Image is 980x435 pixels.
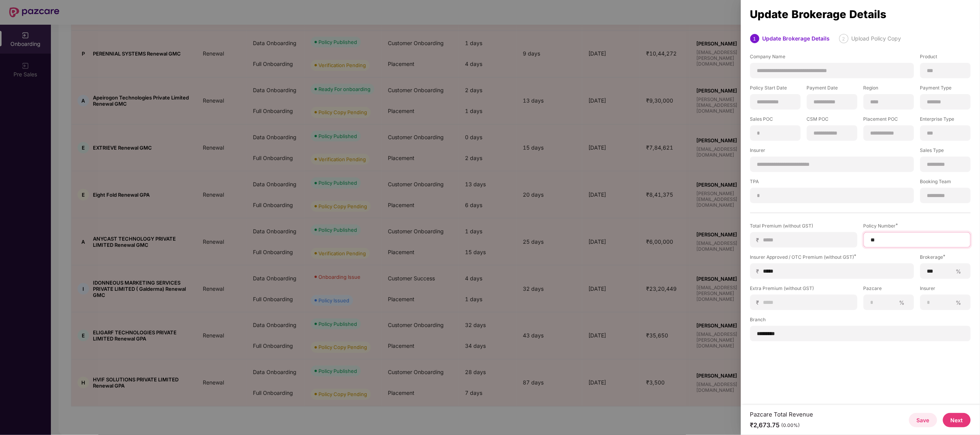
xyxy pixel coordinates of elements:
[953,268,965,275] span: %
[920,285,971,295] label: Insurer
[920,116,971,125] label: Enterprise Type
[781,422,800,428] div: (0.00%)
[920,178,971,188] label: Booking Team
[864,84,914,94] label: Region
[756,236,763,244] span: ₹
[864,116,914,125] label: Placement POC
[852,34,901,43] div: Upload Policy Copy
[750,116,801,125] label: Sales POC
[920,53,971,63] label: Product
[750,178,914,188] label: TPA
[750,223,857,232] label: Total Premium (without GST)
[943,413,971,427] button: Next
[807,84,857,94] label: Payment Date
[750,147,914,157] label: Insurer
[763,34,830,43] div: Update Brokerage Details
[896,299,908,306] span: %
[953,299,965,306] span: %
[920,147,971,157] label: Sales Type
[750,254,914,260] div: Insurer Approved / OTC Premium (without GST)
[750,10,971,19] div: Update Brokerage Details
[807,116,857,125] label: CSM POC
[864,285,914,295] label: Pazcare
[756,268,763,275] span: ₹
[842,36,845,42] span: 2
[909,413,937,427] button: Save
[864,223,971,229] div: Policy Number
[750,411,813,418] div: Pazcare Total Revenue
[756,299,763,306] span: ₹
[750,316,971,326] label: Branch
[750,421,813,429] div: ₹2,673.75
[920,84,971,94] label: Payment Type
[750,84,801,94] label: Policy Start Date
[750,53,914,63] label: Company Name
[750,285,857,295] label: Extra Premium (without GST)
[920,254,971,260] div: Brokerage
[753,36,756,42] span: 1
